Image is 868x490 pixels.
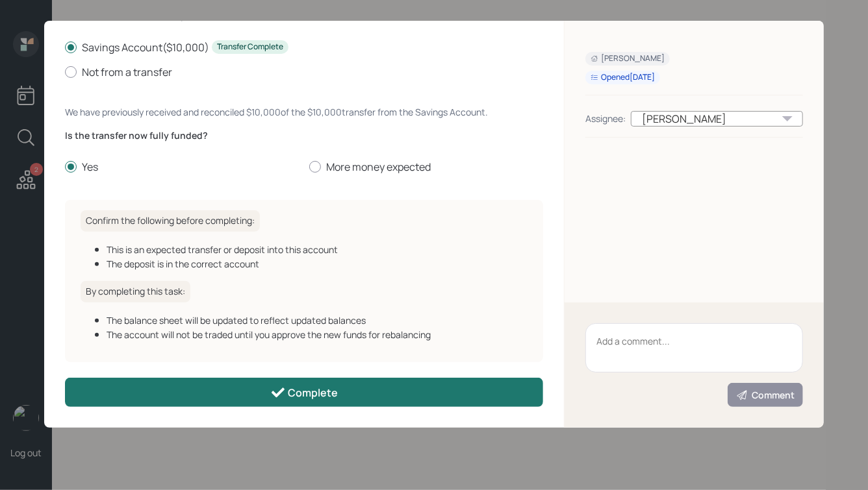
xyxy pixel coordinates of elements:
h6: Confirm the following before completing: [81,210,260,232]
div: The account will not be traded until you approve the new funds for rebalancing [107,328,528,341]
div: The deposit is in the correct account [107,257,528,271]
label: Savings Account ( $10,000 ) [65,40,543,55]
label: More money expected [309,160,543,174]
div: Comment [736,389,795,402]
div: Transfer Complete [217,42,283,53]
label: Not from a transfer [65,65,543,79]
h6: By completing this task: [81,281,190,302]
div: This is an expected transfer or deposit into this account [107,243,528,256]
div: Assignee: [585,112,626,125]
div: We have previously received and reconciled $10,000 of the $10,000 transfer from the Savings Accou... [65,105,543,119]
div: Complete [270,385,338,400]
label: Is the transfer now fully funded? [65,129,543,142]
div: Opened [DATE] [591,72,655,83]
div: The balance sheet will be updated to reflect updated balances [107,313,528,327]
button: Comment [728,383,803,407]
label: Yes [65,160,299,174]
div: [PERSON_NAME] [591,53,665,64]
button: Complete [65,378,543,407]
div: [PERSON_NAME] [631,111,803,127]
